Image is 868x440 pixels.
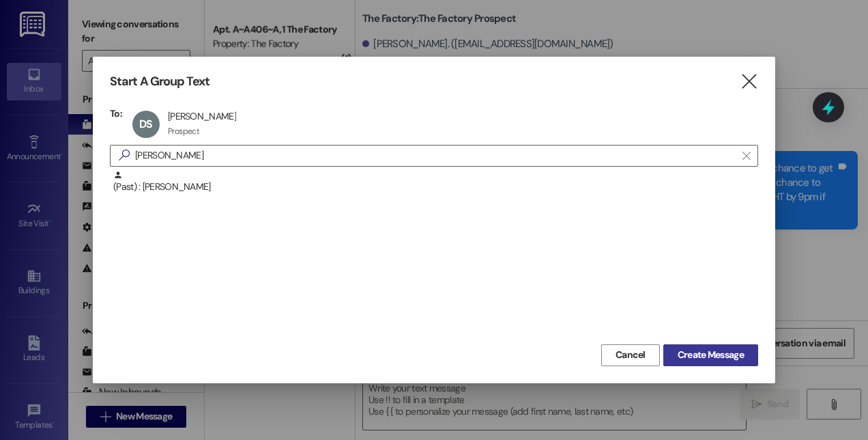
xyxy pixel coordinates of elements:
span: Create Message [678,348,744,362]
button: Cancel [601,344,660,366]
i:  [113,148,135,163]
h3: Start A Group Text [110,74,209,90]
div: (Past) : [PERSON_NAME] [110,170,758,204]
span: DS [139,117,152,131]
i:  [742,150,750,161]
div: [PERSON_NAME] [168,110,236,122]
input: Search for any contact or apartment [135,146,736,165]
span: Cancel [616,348,646,362]
div: Prospect [168,126,199,137]
button: Create Message [663,344,758,366]
h3: To: [110,107,122,120]
button: Clear text [736,146,757,166]
i:  [740,74,758,89]
div: (Past) : [PERSON_NAME] [113,170,758,194]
